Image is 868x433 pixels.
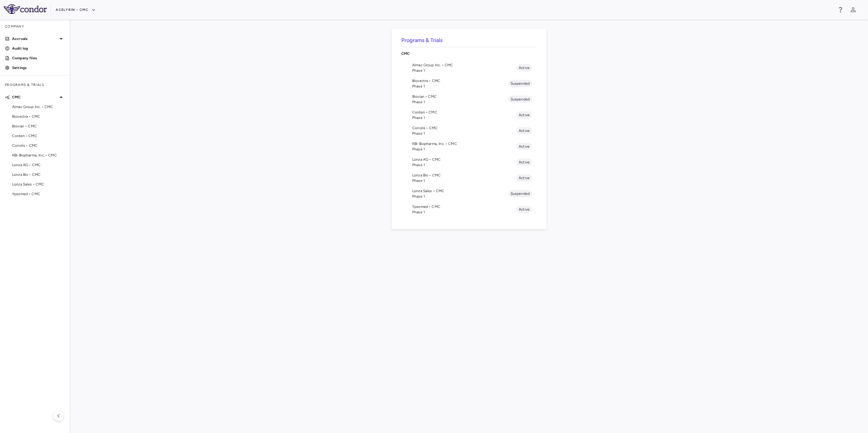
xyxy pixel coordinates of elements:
[412,62,516,68] span: Almac Group Inc. • CMC
[12,36,58,41] p: Accruals
[12,123,65,129] span: Biovian • CMC
[401,154,537,170] li: Lonza AG • CMCPhase 1Active
[12,55,65,61] p: Company files
[12,46,65,51] p: Audit log
[12,94,58,100] p: CMC
[401,36,537,44] h6: Programs & Trials
[56,5,96,15] button: Acelyrin - CMC
[412,99,508,105] span: Phase 1
[412,178,516,183] span: Phase 1
[412,78,508,84] span: Biovectra • CMC
[12,104,65,110] span: Almac Group Inc. • CMC
[412,115,516,120] span: Phase 1
[401,139,537,154] li: KBI-Biopharma, Inc. • CMCPhase 1Active
[508,81,532,86] span: Suspended
[412,110,516,115] span: Corden • CMC
[412,157,516,162] span: Lonza AG • CMC
[401,170,537,186] li: Lonza Bio • CMCPhase 1Active
[516,65,532,71] span: Active
[412,84,508,89] span: Phase 1
[412,204,516,209] span: Ypsomed • CMC
[412,131,516,136] span: Phase 1
[401,123,537,139] li: Coriolis • CMCPhase 1Active
[412,209,516,215] span: Phase 1
[401,51,537,56] p: CMC
[401,202,537,217] li: Ypsomed • CMCPhase 1Active
[412,141,516,146] span: KBI-Biopharma, Inc. • CMC
[12,133,65,139] span: Corden • CMC
[12,162,65,168] span: Lonza AG • CMC
[516,175,532,181] span: Active
[12,143,65,148] span: Coriolis • CMC
[516,207,532,212] span: Active
[12,153,65,158] span: KBI-Biopharma, Inc. • CMC
[412,146,516,152] span: Phase 1
[401,76,537,91] li: Biovectra • CMCPhase 1Suspended
[4,4,47,14] img: logo-full-SnFGN8VE.png
[12,182,65,187] span: Lonza Sales • CMC
[516,144,532,149] span: Active
[412,68,516,73] span: Phase 1
[401,107,537,123] li: Corden • CMCPhase 1Active
[508,191,532,196] span: Suspended
[516,159,532,165] span: Active
[12,172,65,177] span: Lonza Bio • CMC
[401,47,537,60] div: CMC
[12,191,65,197] span: Ypsomed • CMC
[412,188,508,194] span: Lonza Sales • CMC
[508,97,532,102] span: Suspended
[412,94,508,99] span: Biovian • CMC
[412,162,516,168] span: Phase 1
[12,65,65,71] p: Settings
[412,194,508,199] span: Phase 1
[412,172,516,178] span: Lonza Bio • CMC
[516,128,532,133] span: Active
[12,114,65,119] span: Biovectra • CMC
[401,60,537,76] li: Almac Group Inc. • CMCPhase 1Active
[516,112,532,118] span: Active
[412,125,516,131] span: Coriolis • CMC
[401,186,537,202] li: Lonza Sales • CMCPhase 1Suspended
[401,91,537,107] li: Biovian • CMCPhase 1Suspended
